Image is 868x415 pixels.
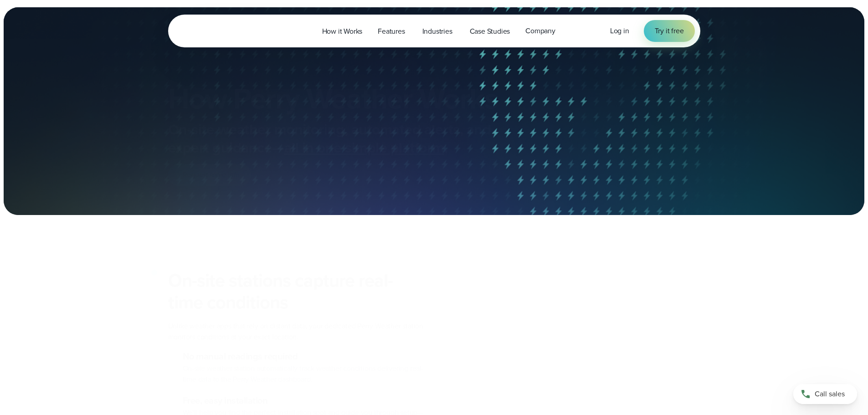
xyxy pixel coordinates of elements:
span: Features [378,26,405,37]
span: Try it free [655,26,684,36]
a: Try it free [644,20,695,42]
a: Log in [610,26,629,36]
a: Call sales [793,384,857,404]
span: How it Works [322,26,363,37]
span: Case Studies [470,26,510,37]
a: Case Studies [462,22,518,41]
span: Industries [422,26,452,37]
a: How it Works [314,22,370,41]
span: Log in [610,26,629,36]
span: Call sales [815,389,845,400]
span: Company [525,26,555,36]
